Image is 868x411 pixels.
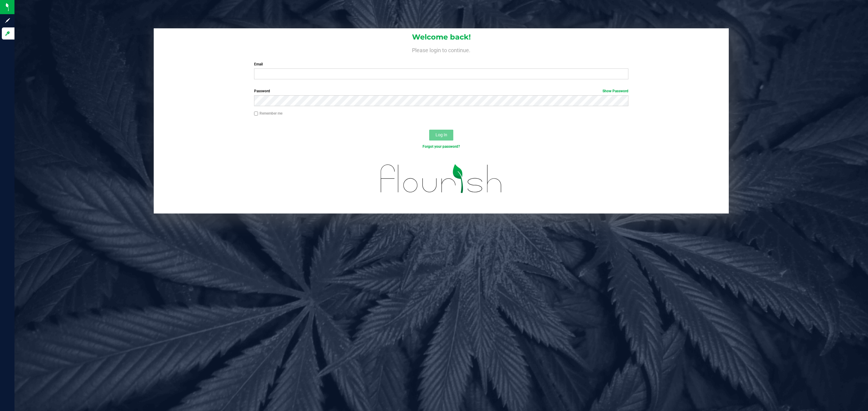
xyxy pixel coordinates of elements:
[254,111,282,116] label: Remember me
[154,33,729,41] h1: Welcome back!
[254,62,628,67] label: Email
[154,46,729,53] h4: Please login to continue.
[602,89,628,93] a: Show Password
[429,130,453,141] button: Log In
[254,89,270,93] span: Password
[423,144,460,149] a: Forgot your password?
[5,17,11,24] inline-svg: Sign up
[254,112,258,116] input: Remember me
[5,30,11,36] inline-svg: Log in
[370,156,513,202] img: flourish_logo.svg
[436,132,447,137] span: Log In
